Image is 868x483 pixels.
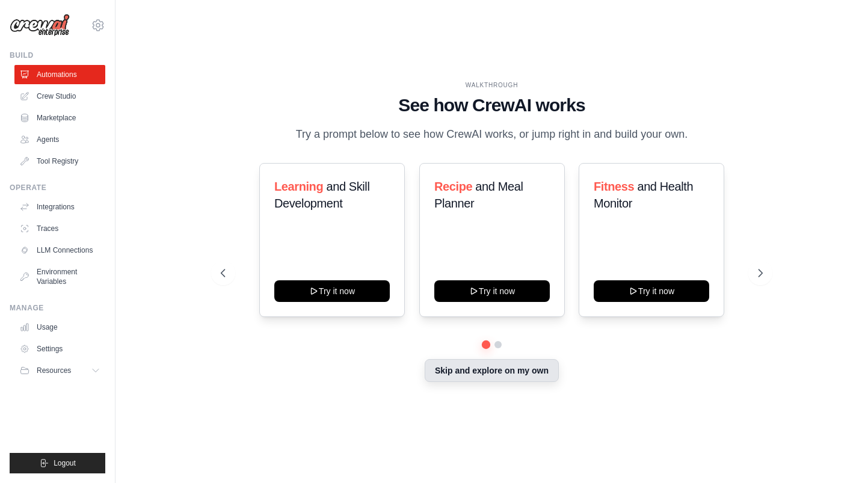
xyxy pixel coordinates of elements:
[594,280,709,302] button: Try it now
[274,180,369,210] span: and Skill Development
[221,94,763,116] h1: See how CrewAI works
[14,197,105,217] a: Integrations
[221,81,763,90] div: WALKTHROUGH
[14,152,105,171] a: Tool Registry
[14,108,105,128] a: Marketplace
[14,87,105,106] a: Crew Studio
[434,180,472,193] span: Recipe
[14,361,105,380] button: Resources
[10,453,105,473] button: Logout
[14,318,105,337] a: Usage
[274,180,323,193] span: Learning
[14,219,105,238] a: Traces
[290,126,694,143] p: Try a prompt below to see how CrewAI works, or jump right in and build your own.
[14,241,105,260] a: LLM Connections
[10,51,105,60] div: Build
[594,180,634,193] span: Fitness
[434,180,523,210] span: and Meal Planner
[54,458,76,468] span: Logout
[10,303,105,313] div: Manage
[37,366,71,375] span: Resources
[594,180,693,210] span: and Health Monitor
[434,280,550,302] button: Try it now
[274,280,390,302] button: Try it now
[14,130,105,149] a: Agents
[425,359,559,382] button: Skip and explore on my own
[14,65,105,84] a: Automations
[14,339,105,358] a: Settings
[10,183,105,192] div: Operate
[14,262,105,291] a: Environment Variables
[10,14,70,37] img: Logo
